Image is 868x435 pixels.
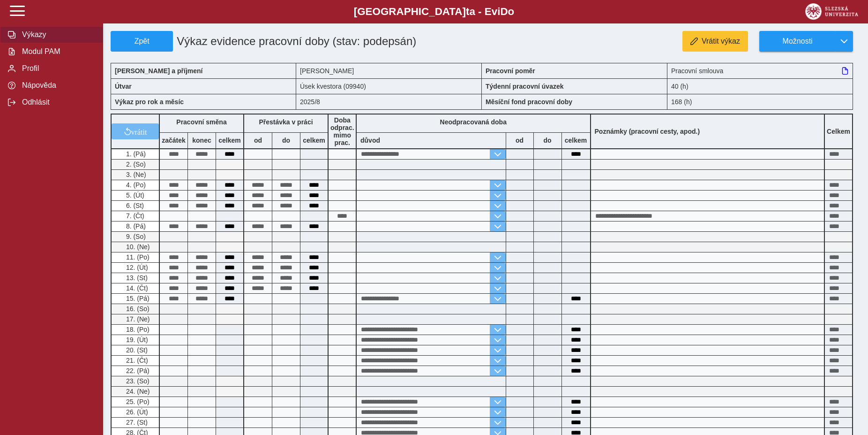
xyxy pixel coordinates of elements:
[124,357,148,364] span: 21. (Čt)
[296,63,482,78] div: [PERSON_NAME]
[19,47,95,56] span: Modul PAM
[124,346,148,354] span: 20. (St)
[124,233,146,240] span: 9. (So)
[124,202,144,209] span: 6. (St)
[124,253,150,261] span: 11. (Po)
[500,6,508,17] span: D
[124,408,148,416] span: 26. (Út)
[767,37,828,46] span: Možnosti
[124,181,146,189] span: 4. (Po)
[124,367,150,374] span: 22. (Pá)
[111,31,173,52] button: Zpět
[124,377,150,385] span: 23. (So)
[667,94,853,110] div: 168 (h)
[124,398,150,405] span: 25. (Po)
[124,284,148,292] span: 14. (Čt)
[440,118,507,126] b: Neodpracovaná doba
[188,137,216,144] b: konec
[115,67,202,75] b: [PERSON_NAME] a příjmení
[124,315,150,323] span: 17. (Ne)
[702,37,740,46] span: Vrátit výkaz
[591,128,704,135] b: Poznámky (pracovní cesty, apod.)
[244,137,272,144] b: od
[486,98,572,106] b: Měsíční fond pracovní doby
[176,118,226,126] b: Pracovní směna
[272,137,300,144] b: do
[124,222,146,230] span: 8. (Pá)
[506,137,533,144] b: od
[330,116,354,146] b: Doba odprac. mimo prac.
[19,81,95,90] span: Nápověda
[124,171,146,178] span: 3. (Ne)
[216,137,243,144] b: celkem
[124,305,150,313] span: 16. (So)
[360,137,380,144] b: důvod
[486,83,564,90] b: Týdenní pracovní úvazek
[115,83,132,90] b: Útvar
[296,94,482,110] div: 2025/8
[300,137,328,144] b: celkem
[28,6,840,18] b: [GEOGRAPHIC_DATA] a - Evi
[124,388,150,395] span: 24. (Ne)
[131,128,147,135] span: vrátit
[124,264,148,271] span: 12. (Út)
[19,31,95,39] span: Výkazy
[124,419,148,426] span: 27. (St)
[562,137,590,144] b: celkem
[115,37,169,46] span: Zpět
[296,78,482,94] div: Úsek kvestora (09940)
[667,63,853,78] div: Pracovní smlouva
[534,137,561,144] b: do
[486,67,535,75] b: Pracovní poměr
[124,160,146,168] span: 2. (So)
[124,243,150,251] span: 10. (Ne)
[124,191,144,199] span: 5. (Út)
[19,98,95,107] span: Odhlásit
[508,6,515,17] span: o
[124,274,148,282] span: 13. (St)
[466,6,469,17] span: t
[682,31,748,52] button: Vrátit výkaz
[124,150,146,158] span: 1. (Pá)
[19,64,95,73] span: Profil
[173,31,423,52] h1: Výkaz evidence pracovní doby (stav: podepsán)
[160,137,187,144] b: začátek
[124,295,150,302] span: 15. (Pá)
[805,3,858,20] img: logo_web_su.png
[259,118,313,126] b: Přestávka v práci
[759,31,835,52] button: Možnosti
[124,336,148,343] span: 19. (Út)
[112,123,159,139] button: vrátit
[124,326,150,333] span: 18. (Po)
[667,78,853,94] div: 40 (h)
[827,128,850,135] b: Celkem
[115,98,184,106] b: Výkaz pro rok a měsíc
[124,212,144,220] span: 7. (Čt)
